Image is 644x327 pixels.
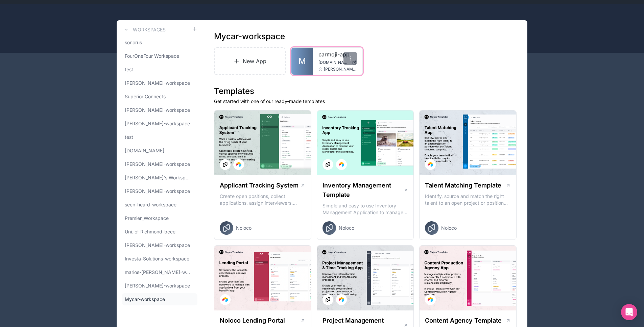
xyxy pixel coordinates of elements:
a: sonorus [122,36,197,49]
a: Investa-Solutions-workspace [122,253,197,265]
h1: Talent Matching Template [425,181,501,190]
span: [PERSON_NAME][EMAIL_ADDRESS][DOMAIN_NAME] [324,67,357,72]
img: Airtable Logo [339,297,344,302]
a: [PERSON_NAME]-workspace [122,280,197,292]
a: [PERSON_NAME]-workspace [122,158,197,170]
span: [PERSON_NAME]-workspace [125,161,190,168]
a: [PERSON_NAME]-workspace [122,239,197,251]
img: Airtable Logo [222,297,228,302]
a: Premier_Workspace [122,212,197,224]
p: Identify, source and match the right talent to an open project or position with our Talent Matchi... [425,193,511,206]
span: [PERSON_NAME]-workspace [125,282,190,289]
span: Noloco [339,225,354,231]
span: [DOMAIN_NAME] [318,60,349,65]
a: [DOMAIN_NAME] [318,60,357,65]
p: Get started with one of our ready-made templates [214,98,517,105]
img: Airtable Logo [428,297,433,302]
span: Noloco [236,225,252,231]
a: Workspaces [122,26,166,34]
span: FourOneFour Workspace [125,53,179,59]
span: [DOMAIN_NAME] [125,147,164,154]
span: [PERSON_NAME]-workspace [125,188,190,195]
span: [PERSON_NAME]-workspace [125,107,190,114]
span: Uni. of Richmond-bcce [125,228,175,235]
a: Mycar-workspace [122,293,197,305]
h1: Noloco Lending Portal [220,316,285,325]
a: test [122,131,197,143]
a: Uni. of Richmond-bcce [122,226,197,238]
a: M [291,48,313,75]
span: Premier_Workspace [125,215,169,222]
span: [PERSON_NAME]-workspace [125,120,190,127]
img: Airtable Logo [236,162,241,167]
div: Open Intercom Messenger [621,304,637,320]
h1: Applicant Tracking System [220,181,299,190]
h3: Workspaces [133,26,166,33]
span: [PERSON_NAME]'s Workspace [125,174,192,181]
a: Superior Connects [122,91,197,103]
span: Mycar-workspace [125,296,165,303]
a: [PERSON_NAME]'s Workspace [122,172,197,184]
a: [PERSON_NAME]-workspace [122,185,197,197]
a: [PERSON_NAME]-workspace [122,104,197,116]
a: [PERSON_NAME]-workspace [122,77,197,89]
span: Superior Connects [125,93,166,100]
span: sonorus [125,39,142,46]
span: [PERSON_NAME]-workspace [125,80,190,86]
a: FourOneFour Workspace [122,50,197,62]
a: marios-[PERSON_NAME]-workspace [122,266,197,278]
h1: Content Agency Template [425,316,502,325]
a: seen-heard-workspace [122,199,197,211]
h1: Mycar-workspace [214,31,285,42]
a: [PERSON_NAME]-workspace [122,118,197,130]
p: Create open positions, collect applications, assign interviewers, centralise candidate feedback a... [220,193,306,206]
img: Airtable Logo [339,162,344,167]
span: Noloco [441,225,457,231]
a: carmoji-app [318,50,357,58]
span: Investa-Solutions-workspace [125,255,189,262]
p: Simple and easy to use Inventory Management Application to manage your stock, orders and Manufact... [323,202,408,216]
h1: Templates [214,86,517,97]
a: test [122,64,197,76]
span: [PERSON_NAME]-workspace [125,242,190,249]
span: M [299,56,306,67]
span: test [125,134,133,141]
a: New App [214,47,286,75]
a: [DOMAIN_NAME] [122,145,197,157]
span: test [125,66,133,73]
h1: Inventory Management Template [323,181,404,200]
span: marios-[PERSON_NAME]-workspace [125,269,192,276]
span: seen-heard-workspace [125,201,176,208]
img: Airtable Logo [428,162,433,167]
